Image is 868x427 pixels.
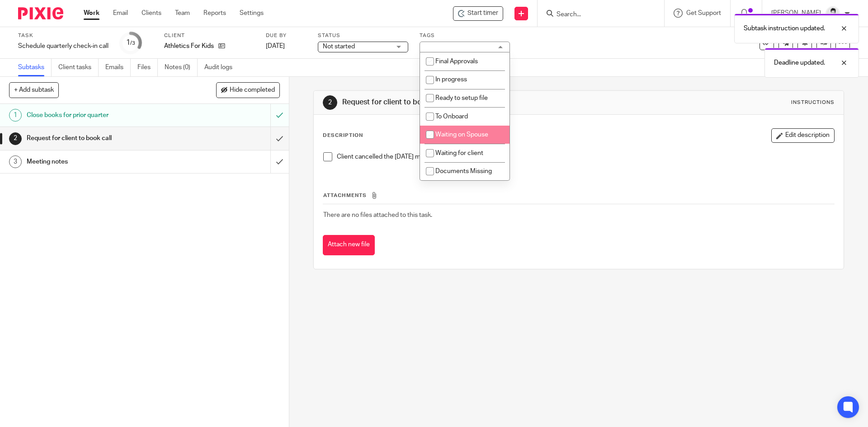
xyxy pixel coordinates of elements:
img: squarehead.jpg [826,6,840,21]
div: 2 [323,95,337,110]
h1: Request for client to book call [342,98,598,107]
label: Client [164,32,255,39]
a: Subtasks [18,59,52,76]
div: 1 [9,109,22,122]
span: To Onboard [435,113,468,120]
p: Client cancelled the [DATE] meeting. Waiting for reschedule [337,152,834,161]
h1: Request for client to book call [27,131,183,145]
button: Edit description [771,128,835,143]
div: Instructions [791,99,835,106]
a: Team [175,9,190,18]
div: 1 [126,38,135,48]
span: Attachments [323,193,367,198]
span: In progress [435,76,467,83]
a: Email [113,9,128,18]
a: Settings [240,9,264,18]
button: + Add subtask [9,82,59,98]
span: [DATE] [266,43,285,49]
p: Deadline updated. [774,58,825,67]
h1: Close books for prior quarter [27,108,183,122]
button: Attach new file [323,235,375,255]
p: Subtask instruction updated. [744,24,825,33]
p: Athletics For Kids [164,42,214,51]
span: Documents Missing [435,168,492,174]
span: Waiting for client [435,150,483,156]
a: Emails [105,59,131,76]
a: Clients [142,9,161,18]
img: Pixie [18,7,63,19]
p: Description [323,132,363,139]
span: Not started [323,43,355,50]
span: Waiting on Spouse [435,131,488,138]
small: /3 [130,41,135,46]
label: Status [318,32,408,39]
a: Files [137,59,158,76]
button: Hide completed [216,82,280,98]
a: Notes (0) [165,59,198,76]
a: Audit logs [204,59,239,76]
span: Hide completed [230,87,275,94]
span: Ready to setup file [435,95,488,101]
div: 3 [9,155,22,168]
h1: Meeting notes [27,155,183,169]
div: Schedule quarterly check-in call [18,42,108,51]
a: Work [84,9,99,18]
div: 2 [9,132,22,145]
span: There are no files attached to this task. [323,212,432,218]
a: Client tasks [58,59,99,76]
label: Task [18,32,108,39]
div: Athletics For Kids - Schedule quarterly check-in call [453,6,503,21]
a: Reports [203,9,226,18]
label: Due by [266,32,307,39]
label: Tags [420,32,510,39]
